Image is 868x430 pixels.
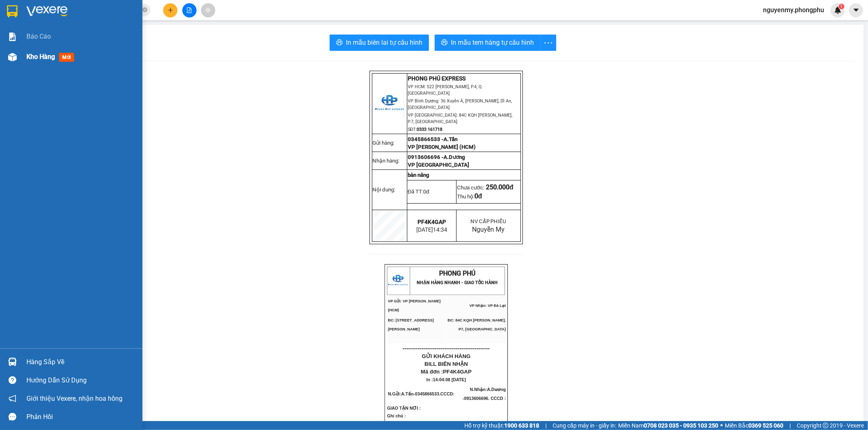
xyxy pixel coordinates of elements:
span: VP [PERSON_NAME] (HCM) [408,144,476,150]
span: bàn nâng [408,172,429,178]
button: caret-down [849,3,863,17]
sup: 1 [839,4,844,9]
strong: 0369 525 060 [748,422,783,429]
img: logo-vxr [7,5,17,17]
span: ĐC: [STREET_ADDRESS][PERSON_NAME] [388,318,434,331]
div: Hướng dẫn sử dụng [26,374,136,387]
span: plus [168,7,173,13]
span: notification [9,395,16,402]
img: solution-icon [8,33,17,41]
span: printer [336,39,343,47]
span: BILL BIÊN NHẬN [424,361,468,367]
span: N.Nhận: [463,387,506,401]
span: VP Nhận: VP Đà Lạt [470,304,506,308]
span: close-circle [142,7,147,12]
span: close-circle [142,7,147,14]
span: Mã đơn : [421,369,472,375]
button: printerIn mẫu biên lai tự cấu hình [330,35,429,51]
span: Chưa cước: [457,185,514,191]
span: - [413,391,455,396]
span: Kho hàng [26,53,55,61]
button: more [540,35,556,51]
span: VP [GEOGRAPHIC_DATA] [408,162,469,168]
span: CCCD: [440,391,455,396]
img: warehouse-icon [8,53,17,61]
span: VP HCM: 522 [PERSON_NAME], P.4, Q.[GEOGRAPHIC_DATA] [35,13,110,24]
img: logo [4,20,33,49]
span: Cung cấp máy in - giấy in: [553,421,616,430]
span: copyright [823,423,829,428]
button: plus [163,3,177,17]
span: mới [59,53,74,62]
img: logo [375,89,404,118]
span: printer [441,39,448,47]
div: Hàng sắp về [26,356,136,368]
span: PF4K4GAP [418,219,446,225]
span: In mẫu biên lai tự cấu hình [346,37,422,48]
span: question-circle [9,376,16,384]
span: 0913606696 - [408,154,444,160]
span: Ghi chú : [387,413,406,425]
span: ĐC: 84C KQH [PERSON_NAME], P7, [GEOGRAPHIC_DATA] [448,318,506,331]
img: icon-new-feature [834,7,842,14]
span: NV CẤP PHIẾU [470,218,507,224]
span: In mẫu tem hàng tự cấu hình [451,37,534,48]
button: aim [201,3,215,17]
span: GỬI KHÁCH HÀNG [422,353,471,359]
span: VP [GEOGRAPHIC_DATA]: 84C KQH [PERSON_NAME], P.7, [GEOGRAPHIC_DATA] [408,113,512,124]
span: PF4K4GAP [443,369,472,375]
span: Thu hộ: [457,193,482,200]
span: 0đ [423,189,429,195]
span: PHONG PHÚ [439,269,476,277]
span: SĐT: [35,59,70,65]
span: SĐT: [408,127,443,132]
span: A.Tấn [401,391,414,396]
span: 14:34 [433,226,447,233]
span: | [545,421,547,430]
span: message [9,413,16,421]
span: Nội dung: [373,187,396,193]
span: | [789,421,791,430]
span: VP [GEOGRAPHIC_DATA]: 84C KQH [PERSON_NAME], P.7, [GEOGRAPHIC_DATA] [35,42,104,58]
span: Giới thiệu Vexere, nhận hoa hồng [26,393,122,404]
button: printerIn mẫu tem hàng tự cấu hình [435,35,540,51]
strong: 0333 161718 [417,127,442,132]
span: Hỗ trợ kỹ thuật: [464,421,539,430]
span: ⚪️ [720,424,723,427]
span: file-add [186,7,192,13]
span: Báo cáo [26,31,51,41]
span: 14:04:08 [DATE] [433,377,466,382]
img: warehouse-icon [8,358,17,366]
span: 0913606696. CCCD : [464,396,506,401]
span: VP Bình Dương: 36 Xuyên Á, [PERSON_NAME], Dĩ An, [GEOGRAPHIC_DATA] [408,98,512,110]
span: VP Gửi: VP [PERSON_NAME] (HCM) [388,299,441,312]
span: 0345866533. [415,391,456,396]
strong: 1900 633 818 [504,422,539,429]
span: Nhận hàng: [373,158,400,164]
strong: 0708 023 035 - 0935 103 250 [644,422,718,429]
span: A.Dương - [463,387,506,401]
strong: 0333 161718 [44,59,70,65]
span: aim [205,7,211,13]
span: GIAO TẬN NƠI : [387,406,433,410]
span: 0đ [474,192,482,200]
span: Gửi hàng: [373,140,395,146]
span: 1 [840,4,843,9]
span: VP Bình Dương: 36 Xuyên Á, [PERSON_NAME], Dĩ An, [GEOGRAPHIC_DATA] [35,25,91,41]
span: N.Gửi: [388,391,455,396]
span: VP HCM: 522 [PERSON_NAME], P.4, Q.[GEOGRAPHIC_DATA] [408,84,483,96]
span: 250.000đ [486,183,514,191]
span: A.Tấn [444,136,457,142]
strong: PHONG PHÚ EXPRESS [408,75,466,82]
span: more [540,38,556,48]
strong: PHONG PHÚ EXPRESS [35,4,101,12]
span: Miền Bắc [725,421,783,430]
span: ---------------------------------------------- [402,345,490,352]
span: nguyenmy.phongphu [756,5,831,15]
span: [DATE] [416,226,447,233]
strong: NHẬN HÀNG NHANH - GIAO TỐC HÀNH [417,280,498,285]
button: file-add [182,3,197,17]
span: Miền Nam [618,421,718,430]
span: A.Dương [444,154,465,160]
span: In : [426,377,466,382]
